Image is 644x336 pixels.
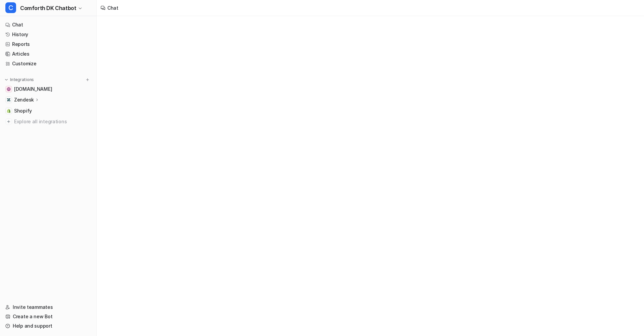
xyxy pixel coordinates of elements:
a: Help and support [3,321,94,331]
span: C [5,2,16,13]
a: Invite teammates [3,303,94,312]
span: Comforth DK Chatbot [20,3,76,13]
img: comforth.dk [7,87,11,91]
a: Articles [3,49,94,59]
a: Explore all integrations [3,117,94,126]
button: Integrations [3,76,36,83]
a: History [3,30,94,39]
a: Reports [3,40,94,49]
span: Shopify [14,108,32,114]
div: Chat [107,4,118,11]
img: Shopify [7,109,11,113]
p: Integrations [10,77,34,82]
img: menu_add.svg [85,77,90,82]
img: expand menu [4,77,9,82]
a: Customize [3,59,94,68]
a: Create a new Bot [3,312,94,321]
a: Chat [3,20,94,29]
span: Explore all integrations [14,116,91,127]
span: [DOMAIN_NAME] [14,86,52,92]
a: ShopifyShopify [3,106,94,116]
a: comforth.dk[DOMAIN_NAME] [3,84,94,94]
img: Zendesk [7,98,11,102]
p: Zendesk [14,96,34,103]
img: explore all integrations [5,118,12,125]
